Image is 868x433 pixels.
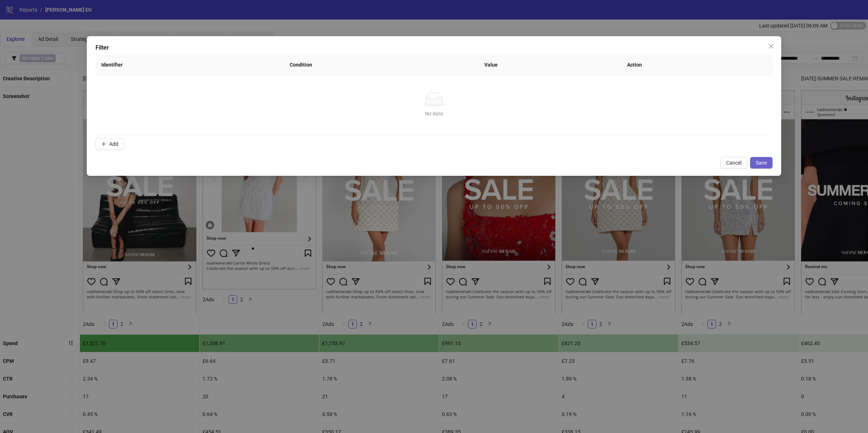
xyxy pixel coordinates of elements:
div: No data [104,110,764,118]
button: Cancel [720,157,747,169]
span: close [768,43,774,49]
th: Action [621,55,773,75]
button: Close [765,41,777,52]
span: plus [101,141,106,147]
div: Filter [95,43,773,52]
button: Add [95,138,124,150]
th: Value [478,55,621,75]
span: Cancel [726,160,741,166]
th: Identifier [95,55,284,75]
th: Condition [284,55,478,75]
span: Save [756,160,767,166]
span: Add [109,141,118,147]
button: Save [750,157,773,169]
